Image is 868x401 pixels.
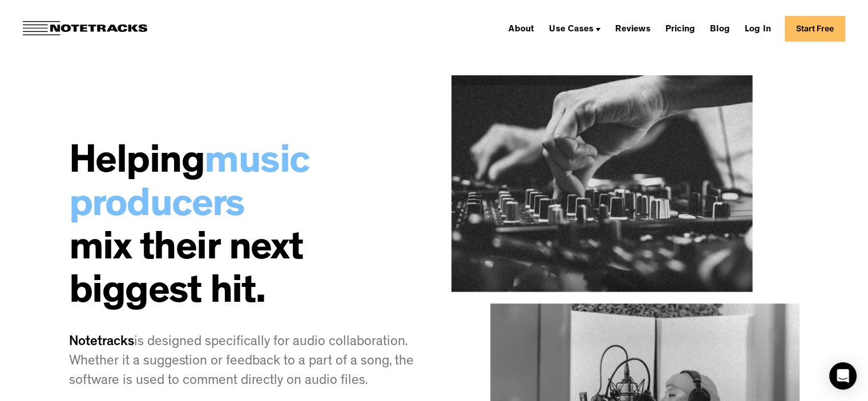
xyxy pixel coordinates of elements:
p: is designed specifically for audio collaboration. Whether it a suggestion or feedback to a part o... [69,333,417,391]
a: Reviews [611,19,655,38]
a: Start Free [785,16,845,42]
div: Use Cases [544,19,605,38]
a: Blog [705,19,734,38]
div: Use Cases [549,25,594,34]
span: Notetracks [69,336,134,350]
a: Log In [740,19,776,38]
a: Pricing [661,19,700,38]
a: About [504,19,539,38]
div: Open Intercom Messenger [829,362,857,390]
h2: Helping mix their next biggest hit. [69,143,417,316]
